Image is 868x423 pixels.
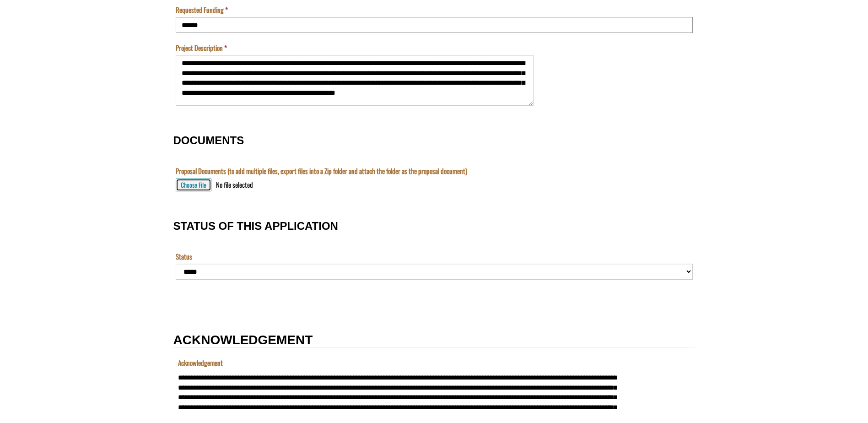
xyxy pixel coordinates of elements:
[176,5,228,15] label: Requested Funding
[173,211,695,290] fieldset: STATUS OF THIS APPLICATION
[2,90,9,100] div: —
[2,12,442,28] input: Program is a required field.
[173,220,695,232] h3: STATUS OF THIS APPLICATION
[2,50,442,66] input: Name
[176,166,467,176] label: Proposal Documents (to add multiple files, export files into a Zip folder and attach the folder a...
[173,135,695,146] h3: DOCUMENTS
[173,333,695,348] h2: ACKNOWLEDGEMENT
[176,179,211,191] button: Choose File for Proposal Documents (to add multiple files, export files into a Zip folder and att...
[176,252,192,261] label: Status
[2,76,57,86] label: Submissions Due Date
[216,180,253,190] div: No file selected
[2,38,20,48] label: The name of the custom entity.
[176,43,227,53] label: Project Description
[2,12,442,57] textarea: Acknowledgement
[176,55,534,106] textarea: Project Description
[173,299,695,315] fieldset: Section
[173,125,695,201] fieldset: DOCUMENTS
